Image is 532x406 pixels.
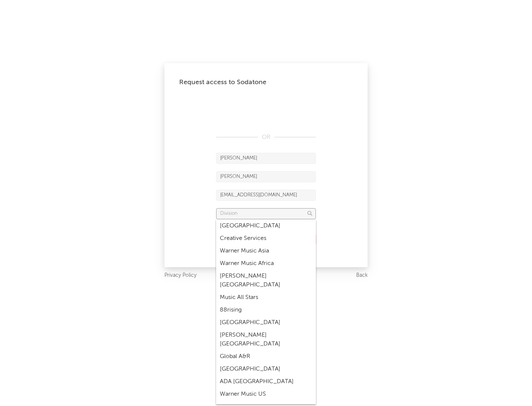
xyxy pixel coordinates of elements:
input: Last Name [216,171,316,182]
div: [PERSON_NAME] [GEOGRAPHIC_DATA] [216,270,316,291]
div: Warner Music Asia [216,245,316,257]
div: ADA [GEOGRAPHIC_DATA] [216,375,316,388]
div: [GEOGRAPHIC_DATA] [216,363,316,375]
div: Creative Services [216,232,316,245]
div: 88rising [216,304,316,316]
div: Music All Stars [216,291,316,304]
input: Division [216,208,316,219]
div: Global A&R [216,350,316,363]
a: Back [356,271,368,280]
div: Warner Music Africa [216,257,316,270]
div: Request access to Sodatone [179,78,353,87]
div: [GEOGRAPHIC_DATA] [216,316,316,329]
div: [PERSON_NAME] [GEOGRAPHIC_DATA] [216,329,316,350]
div: [GEOGRAPHIC_DATA] [216,220,316,232]
a: Privacy Policy [164,271,197,280]
input: Email [216,190,316,201]
div: OR [216,133,316,142]
div: Warner Music US [216,388,316,400]
input: First Name [216,153,316,164]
